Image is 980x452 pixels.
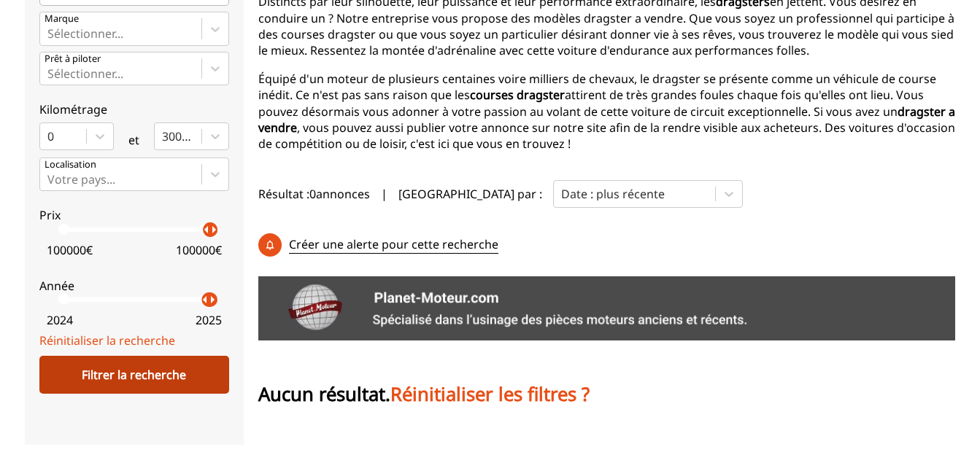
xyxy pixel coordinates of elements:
[258,381,590,408] p: Aucun résultat.
[39,356,229,394] div: Filtrer la recherche
[47,67,50,80] input: Prêt à piloterSélectionner...
[198,221,215,238] p: arrow_left
[176,242,222,258] p: 100000 €
[196,312,222,328] p: 2025
[128,132,139,148] p: et
[205,221,223,238] p: arrow_right
[196,291,214,308] p: arrow_left
[390,381,590,407] span: Réinitialiser les filtres ?
[258,104,955,136] strong: dragster a vendre
[45,52,101,66] p: Prêt à piloter
[470,87,565,103] strong: courses dragster
[289,236,498,253] p: Créer une alerte pour cette recherche
[47,173,50,186] input: Votre pays...
[39,207,229,223] p: Prix
[258,71,956,152] p: Équipé d'un moteur de plusieurs centaines voire milliers de chevaux, le dragster se présente comm...
[398,186,542,202] p: [GEOGRAPHIC_DATA] par :
[258,186,370,202] span: Résultat : 0 annonces
[47,312,73,328] p: 2024
[204,291,221,308] p: arrow_right
[39,101,229,117] p: Kilométrage
[45,158,96,171] p: Localisation
[162,130,165,143] input: 300000
[45,12,79,26] p: Marque
[381,186,387,202] span: |
[47,27,50,40] input: MarqueSélectionner...
[47,242,93,258] p: 100000 €
[39,332,175,348] a: Réinitialiser la recherche
[47,130,50,143] input: 0
[39,278,229,294] p: Année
